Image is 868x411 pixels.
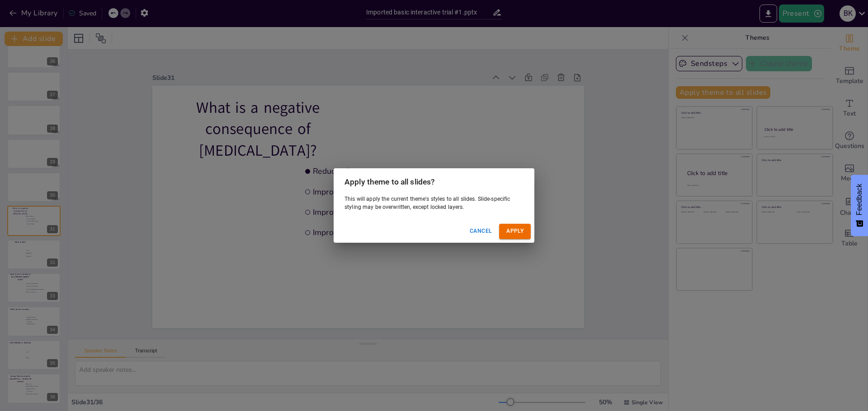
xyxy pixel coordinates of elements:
button: Cancel [466,224,495,239]
h2: Apply theme to all slides? [334,168,534,195]
button: Feedback - Show survey [851,175,868,236]
span: Feedback [855,184,863,215]
p: This will apply the current theme's styles to all slides. Slide-specific styling may be overwritt... [344,195,524,211]
button: Apply [499,224,531,239]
